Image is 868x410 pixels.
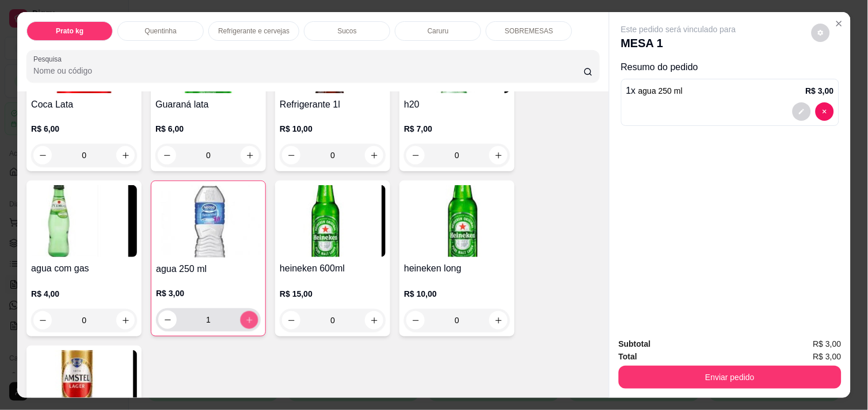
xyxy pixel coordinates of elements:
[241,146,259,164] button: increase-product-quantity
[282,146,300,164] button: decrease-product-quantity
[830,14,848,33] button: Close
[31,288,137,300] p: R$ 4,00
[282,311,300,329] button: decrease-product-quantity
[489,311,508,329] button: increase-product-quantity
[155,123,261,135] p: R$ 6,00
[621,24,736,35] p: Este pedido será vinculado para
[621,35,736,51] p: MESA 1
[816,102,834,121] button: decrease-product-quantity
[33,146,52,164] button: decrease-product-quantity
[404,123,510,135] p: R$ 7,00
[338,26,357,36] p: Sucos
[806,85,834,97] p: R$ 3,00
[619,339,651,348] strong: Subtotal
[31,262,137,275] h4: agua com gas
[116,311,135,329] button: increase-product-quantity
[156,186,261,258] img: product-image
[638,86,683,95] span: agua 250 ml
[406,311,425,329] button: decrease-product-quantity
[56,26,83,36] p: Prato kg
[365,311,383,329] button: increase-product-quantity
[33,54,66,64] label: Pesquisa
[406,146,425,164] button: decrease-product-quantity
[619,352,637,361] strong: Total
[280,185,386,257] img: product-image
[241,311,258,329] button: increase-product-quantity
[33,311,52,329] button: decrease-product-quantity
[813,350,842,363] span: R$ 3,00
[280,98,386,112] h4: Refrigerante 1l
[158,146,176,164] button: decrease-product-quantity
[428,26,449,36] p: Caruru
[31,123,137,135] p: R$ 6,00
[31,98,137,112] h4: Coca Lata
[280,123,386,135] p: R$ 10,00
[280,262,386,275] h4: heineken 600ml
[505,26,553,36] p: SOBREMESAS
[812,24,830,42] button: decrease-product-quantity
[33,65,584,76] input: Pesquisa
[404,288,510,300] p: R$ 10,00
[621,60,839,74] p: Resumo do pedido
[365,146,383,164] button: increase-product-quantity
[156,288,261,299] p: R$ 3,00
[116,146,135,164] button: increase-product-quantity
[31,185,137,257] img: product-image
[156,262,261,276] h4: agua 250 ml
[793,102,811,121] button: decrease-product-quantity
[144,26,176,36] p: Quentinha
[218,26,290,36] p: Refrigerante e cervejas
[813,338,842,350] span: R$ 3,00
[155,98,261,112] h4: Guaraná lata
[280,288,386,300] p: R$ 15,00
[404,262,510,275] h4: heineken long
[489,146,508,164] button: increase-product-quantity
[626,84,683,98] p: 1 x
[404,185,510,257] img: product-image
[404,98,510,112] h4: h20
[158,311,177,329] button: decrease-product-quantity
[619,366,842,389] button: Enviar pedido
